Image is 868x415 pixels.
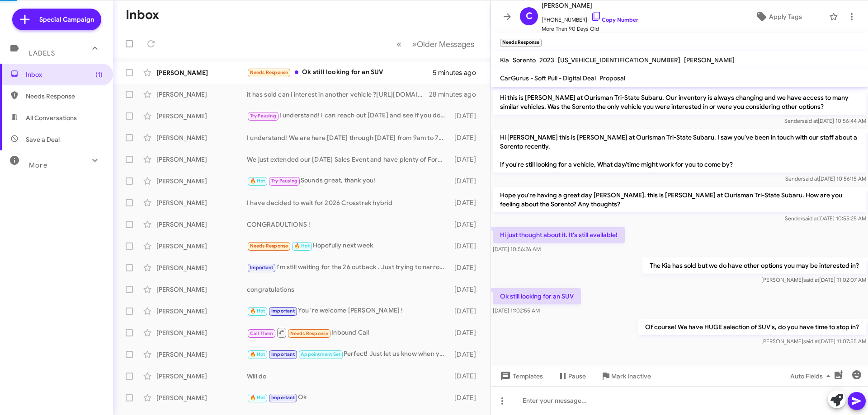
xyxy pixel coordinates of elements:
button: Templates [491,368,550,384]
button: Auto Fields [783,368,841,384]
div: We just extended our [DATE] Sales Event and have plenty of Forester Hybrid models in-stock! Let's... [247,155,450,164]
div: [PERSON_NAME] [156,350,247,359]
span: (1) [95,70,103,79]
span: Important [271,351,295,357]
span: CarGurus - Soft Pull - Digital Deal [500,74,596,82]
span: Needs Response [26,92,103,101]
div: congratulations [247,285,450,294]
span: Try Pausing [250,113,276,119]
button: Apply Tags [732,9,825,25]
button: Previous [391,35,407,53]
span: [DATE] 10:56:26 AM [493,246,541,252]
span: Templates [498,368,543,384]
span: Apply Tags [769,9,802,25]
div: [PERSON_NAME] [156,155,247,164]
span: Save a Deal [26,135,60,144]
span: 🔥 Hot [250,178,265,184]
span: Mark Inactive [611,368,651,384]
div: [PERSON_NAME] [156,393,247,402]
span: All Conversations [26,113,77,122]
div: Will do [247,372,450,381]
div: 5 minutes ago [433,68,483,77]
div: Sounds great, thank you! [247,176,450,186]
span: [PHONE_NUMBER] [542,11,638,24]
div: [PERSON_NAME] [156,68,247,77]
div: [DATE] [450,350,483,359]
span: [US_VEHICLE_IDENTIFICATION_NUMBER] [558,56,680,64]
span: 🔥 Hot [250,351,265,357]
p: Hi [PERSON_NAME] this is [PERSON_NAME] at Ourisman Tri-State Subaru. I saw you've been in touch w... [493,129,866,173]
span: Older Messages [417,39,474,49]
span: Appointment Set [301,351,340,357]
button: Next [406,35,480,53]
span: Needs Response [250,70,288,75]
div: I understand! I can reach out [DATE] and see if you do still have it and if so what day and time ... [247,111,450,121]
span: Sender [DATE] 10:56:15 AM [785,175,866,182]
div: [PERSON_NAME] [156,220,247,229]
div: [DATE] [450,242,483,251]
div: [DATE] [450,393,483,402]
small: Needs Response [500,39,542,47]
div: [PERSON_NAME] [156,328,247,337]
span: Sorento [513,56,536,64]
span: Sender [DATE] 10:56:44 AM [784,117,866,124]
div: I understand! We are here [DATE] through [DATE] from 9am to 7pm and then [DATE] we are here from ... [247,133,450,142]
span: [PERSON_NAME] [684,56,735,64]
p: The Kia has sold but we do have other options you may be interested in? [642,257,866,274]
span: Kia [500,56,509,64]
div: [PERSON_NAME] [156,242,247,251]
div: [DATE] [450,372,483,381]
div: [DATE] [450,155,483,164]
span: said at [803,338,819,345]
div: [PERSON_NAME] [156,263,247,272]
span: C [526,9,533,23]
div: [DATE] [450,177,483,186]
div: [PERSON_NAME] [156,112,247,121]
span: Labels [29,49,55,57]
div: [DATE] [450,285,483,294]
span: Inbox [26,70,103,79]
span: 🔥 Hot [294,243,310,249]
div: [PERSON_NAME] [156,198,247,207]
span: Pause [568,368,586,384]
span: « [396,38,401,50]
span: » [412,38,417,50]
span: Important [271,395,295,401]
span: said at [802,117,818,124]
p: Of course! We have HUGE selection of SUV's, do you have time to stop in? [638,319,866,335]
div: Ok still looking for an SUV [247,67,433,78]
span: Try Pausing [271,178,297,184]
div: [PERSON_NAME] [156,177,247,186]
div: Perfect! Just let us know when you arrive around 1 or 2, and we'll be ready to assist you. Lookin... [247,349,450,359]
span: Proposal [599,74,625,82]
div: [PERSON_NAME] [156,133,247,142]
span: said at [802,215,818,222]
span: Call Them [250,331,274,336]
span: More Than 90 Days Old [542,24,638,33]
p: Hi this is [PERSON_NAME] at Ourisman Tri-State Subaru. Our inventory is always changing and we ha... [493,89,866,115]
div: [DATE] [450,133,483,142]
span: 2023 [539,56,554,64]
div: [DATE] [450,307,483,316]
nav: Page navigation example [392,35,480,53]
div: CONGRADULTIONS ! [247,220,450,229]
span: Important [271,308,295,314]
div: [DATE] [450,263,483,272]
div: Ok [247,392,450,403]
span: [DATE] 11:02:55 AM [493,307,540,314]
div: [PERSON_NAME] [156,90,247,99]
button: Pause [550,368,593,384]
div: I'm still waiting for the 26 outback . Just trying to narrow down where I will purchase [247,262,450,273]
div: I have decided to wait for 2026 Crosstrek hybrid [247,198,450,207]
span: 🔥 Hot [250,308,265,314]
div: 28 minutes ago [429,90,483,99]
div: [PERSON_NAME] [156,372,247,381]
div: it has sold can i interest in another vehicle ?[URL][DOMAIN_NAME] [247,90,429,99]
div: [DATE] [450,198,483,207]
span: More [29,161,47,169]
a: Special Campaign [12,9,101,30]
div: Inbound Call [247,327,450,338]
a: Copy Number [591,16,638,23]
div: [PERSON_NAME] [156,307,247,316]
span: 🔥 Hot [250,395,265,401]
